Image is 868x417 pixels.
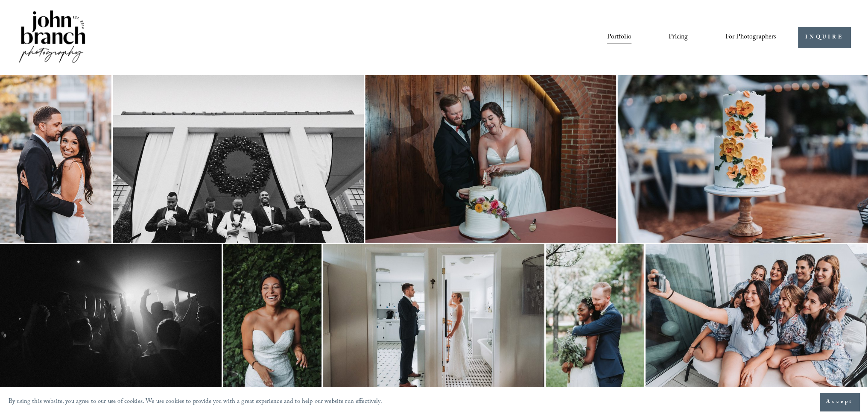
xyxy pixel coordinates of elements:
img: Group of men in tuxedos standing under a large wreath on a building's entrance. [113,75,364,243]
a: Portfolio [607,30,631,45]
a: Pricing [669,30,688,45]
p: By using this website, you agree to our use of cookies. We use cookies to provide you with a grea... [9,396,382,408]
img: A group of women in matching pajamas taking a selfie on a balcony, smiling and posing together. [646,244,867,392]
img: A bride and groom embrace outdoors, smiling; the bride holds a green bouquet, and the groom wears... [546,244,644,392]
img: A bride in a white dress and a groom in a suit preparing in adjacent rooms with a bathroom and ki... [323,244,544,392]
a: INQUIRE [798,27,850,48]
img: A couple is playfully cutting their wedding cake. The bride is wearing a white strapless gown, an... [365,75,616,243]
a: folder dropdown [725,30,777,45]
span: For Photographers [725,31,777,44]
img: John Branch IV Photography [18,9,87,66]
img: Smiling bride in strapless white dress with green leafy background. [223,244,321,392]
span: Accept [826,398,853,406]
button: Accept [820,393,859,411]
